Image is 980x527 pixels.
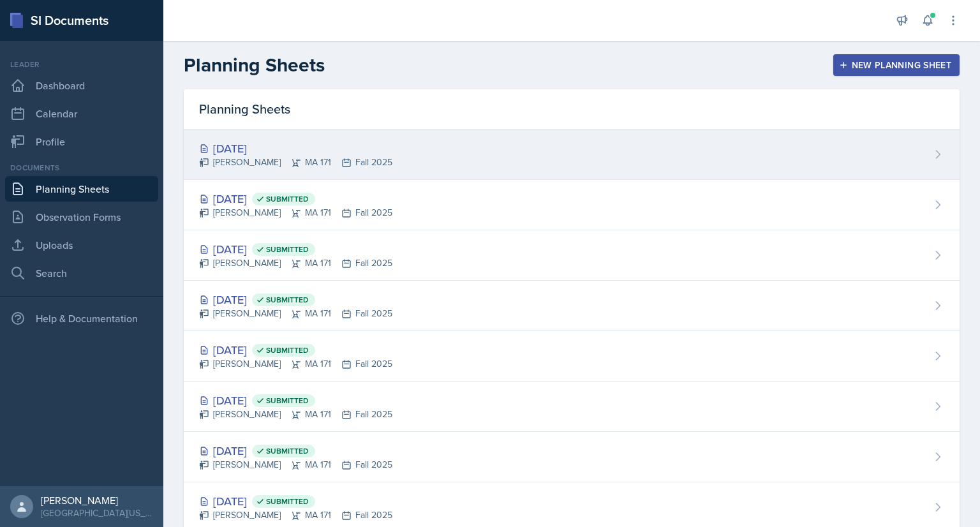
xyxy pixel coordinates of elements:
div: Leader [5,59,158,70]
a: [DATE] Submitted [PERSON_NAME]MA 171Fall 2025 [184,180,960,230]
div: Help & Documentation [5,306,158,331]
a: Observation Forms [5,204,158,230]
div: [DATE] [199,341,392,359]
a: Uploads [5,232,158,258]
div: [DATE] [199,140,392,157]
span: Submitted [266,345,309,355]
a: [DATE] Submitted [PERSON_NAME]MA 171Fall 2025 [184,331,960,382]
div: New Planning Sheet [842,60,951,70]
div: [DATE] [199,442,392,459]
div: [PERSON_NAME] MA 171 Fall 2025 [199,307,392,320]
div: [PERSON_NAME] MA 171 Fall 2025 [199,256,392,270]
span: Submitted [266,295,309,305]
div: [PERSON_NAME] MA 171 Fall 2025 [199,458,392,471]
button: New Planning Sheet [833,54,960,76]
a: [DATE] Submitted [PERSON_NAME]MA 171Fall 2025 [184,281,960,331]
div: [DATE] [199,493,392,510]
div: [PERSON_NAME] MA 171 Fall 2025 [199,508,392,522]
span: Submitted [266,194,309,204]
div: Planning Sheets [184,89,960,130]
a: Calendar [5,101,158,126]
div: [PERSON_NAME] MA 171 Fall 2025 [199,408,392,421]
div: [PERSON_NAME] [41,494,153,507]
a: Planning Sheets [5,176,158,202]
a: [DATE] Submitted [PERSON_NAME]MA 171Fall 2025 [184,382,960,432]
span: Submitted [266,396,309,406]
div: Documents [5,162,158,174]
h2: Planning Sheets [184,54,325,77]
span: Submitted [266,446,309,456]
a: [DATE] Submitted [PERSON_NAME]MA 171Fall 2025 [184,230,960,281]
div: [PERSON_NAME] MA 171 Fall 2025 [199,357,392,371]
div: [DATE] [199,190,392,207]
span: Submitted [266,244,309,255]
a: Profile [5,129,158,154]
div: [PERSON_NAME] MA 171 Fall 2025 [199,206,392,219]
span: Submitted [266,496,309,507]
div: [DATE] [199,392,392,409]
div: [DATE] [199,291,392,308]
div: [DATE] [199,241,392,258]
a: Search [5,260,158,286]
div: [PERSON_NAME] MA 171 Fall 2025 [199,156,392,169]
a: [DATE] Submitted [PERSON_NAME]MA 171Fall 2025 [184,432,960,482]
a: [DATE] [PERSON_NAME]MA 171Fall 2025 [184,130,960,180]
a: Dashboard [5,73,158,98]
div: [GEOGRAPHIC_DATA][US_STATE] in [GEOGRAPHIC_DATA] [41,507,153,519]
